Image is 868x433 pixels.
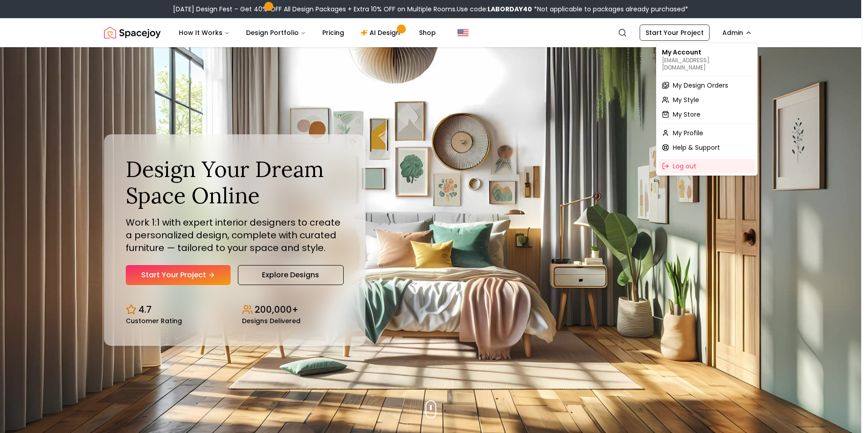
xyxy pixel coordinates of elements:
[658,126,755,140] a: My Profile
[658,93,755,107] a: My Style
[662,57,752,71] p: [EMAIL_ADDRESS][DOMAIN_NAME]
[673,162,696,171] span: Log out
[673,95,699,104] span: My Style
[656,43,758,176] div: Admin
[658,45,755,74] div: My Account
[658,140,755,155] a: Help & Support
[673,110,700,119] span: My Store
[673,81,728,90] span: My Design Orders
[658,107,755,122] a: My Store
[673,128,703,138] span: My Profile
[658,78,755,93] a: My Design Orders
[673,143,720,152] span: Help & Support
